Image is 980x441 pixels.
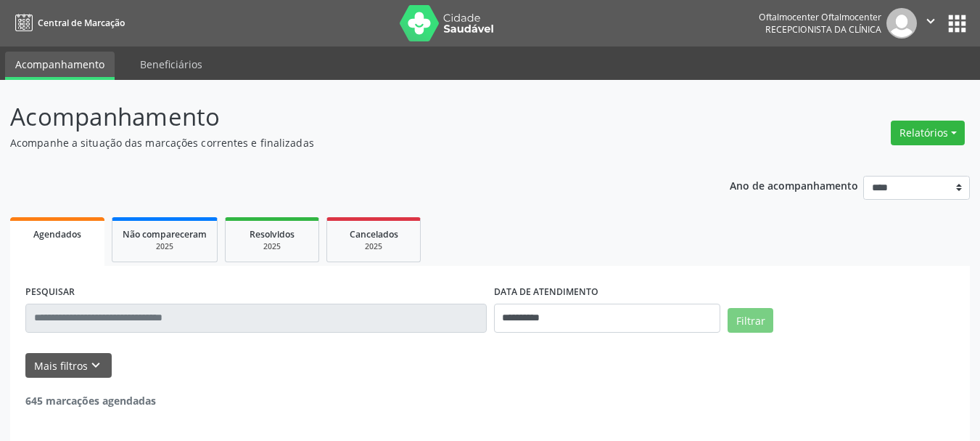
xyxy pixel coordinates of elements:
[891,121,965,145] button: Relatórios
[25,281,75,304] label: PESQUISAR
[765,23,881,36] span: Recepcionista da clínica
[728,308,773,333] button: Filtrar
[10,11,125,35] a: Central de Marcação
[923,13,939,29] i: 
[759,11,881,23] div: Oftalmocenter Oftalmocenter
[494,281,598,304] label: DATA DE ATENDIMENTO
[123,228,207,240] span: Não compareceram
[88,357,104,373] i: keyboard_arrow_down
[944,11,970,36] button: apps
[886,8,917,39] img: img
[130,52,213,77] a: Beneficiários
[5,52,115,80] a: Acompanhamento
[25,353,112,379] button: Mais filtroskeyboard_arrow_down
[337,241,410,252] div: 2025
[33,228,81,240] span: Agendados
[730,176,858,194] p: Ano de acompanhamento
[350,228,398,240] span: Cancelados
[10,135,682,150] p: Acompanhe a situação das marcações correntes e finalizadas
[917,8,944,39] button: 
[236,241,308,252] div: 2025
[25,394,156,408] strong: 645 marcações agendadas
[10,99,682,135] p: Acompanhamento
[250,228,295,240] span: Resolvidos
[123,241,207,252] div: 2025
[38,17,125,29] span: Central de Marcação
